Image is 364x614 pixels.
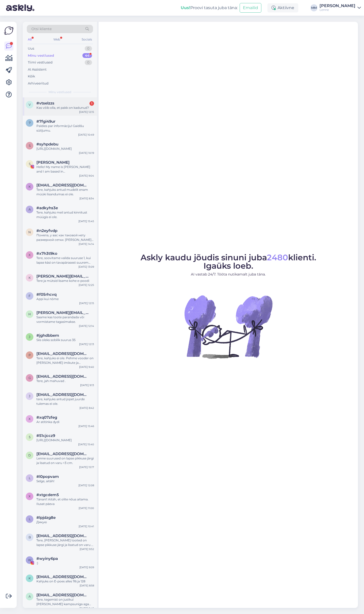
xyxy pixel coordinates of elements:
div: [DATE] 8:34 [79,197,94,200]
div: Paldies par informāciju! Gaidīšu sūtījumu. [36,124,94,133]
div: Saame kas toote parandada või vormistame tagasimakse. [36,315,94,324]
button: Emailid [240,3,261,13]
span: k [29,276,31,280]
span: 2480 [267,252,288,262]
span: a [29,595,31,598]
span: #f05rhcvq [36,292,57,297]
div: Tiimi vestlused [28,60,53,65]
div: Tere, [PERSON_NAME] tooted on lapse pikkuse järgi ja lisatud on varu + 3cm. [36,538,94,547]
span: katerozv@gmail.com [36,575,89,579]
div: Поняла, у вас как таковой нету размерной сетки. [PERSON_NAME], тогда буду выбирать модель и уже п... [36,233,94,242]
div: Tere ja mütsid lisame kohe e-poodi [36,279,94,283]
span: x [29,253,31,257]
span: s [29,144,31,147]
div: tere, kahjuks antud jopet juurde tulemas ei ole. [36,397,94,406]
div: Lenne suurused on lapse pikkuse järgi ja lisatud on varu +3 cm. [36,456,94,465]
div: [DATE] 8:45 [79,606,94,610]
span: Minu vestlused [49,90,71,94]
div: [DATE] 8:58 [80,584,94,587]
div: 44 [82,53,92,58]
div: [DATE] 12:15 [79,301,94,305]
div: :) [36,561,94,565]
span: #xtgcdem5 [36,493,59,497]
span: x [29,494,31,498]
span: Otsi kliente [31,26,52,32]
div: Appi kui nōme [36,297,94,301]
span: #wyiny6pa [36,556,58,561]
div: [DATE] 13:09 [78,265,94,269]
span: l [29,517,31,521]
span: krista.kbi@gmail.com [36,274,89,279]
div: [DATE] 14:14 [79,242,94,246]
div: [DATE] 15:46 [78,424,94,428]
span: p [29,353,31,357]
div: Ar atitinka dydi [36,420,94,424]
span: w [28,558,31,562]
div: Kas võib olla, et pakk on kadunud? [36,105,94,110]
div: [PERSON_NAME] [320,4,355,8]
div: Tere, kahjuks ei ole. Pehme vooder on [PERSON_NAME] imikute ja väikelaste kombekatel. [36,356,94,365]
span: 5 [29,435,31,439]
b: Uus! [181,5,190,10]
span: S [29,162,31,166]
span: j [29,335,30,339]
span: #lpjdzg8e [36,515,56,520]
span: #n2eyfvdp [36,228,57,233]
span: #x7h3t9ko [36,251,57,256]
div: [DATE] 10:49 [78,133,94,137]
div: Tere, tegemist on justkui [PERSON_NAME] kampsuniga aga toode ei ole tuule ega veekindel. Sobib ka... [36,597,94,606]
div: [DATE] 9:04 [79,174,94,178]
div: Hello! My name is [PERSON_NAME] and I am based in [GEOGRAPHIC_DATA]. I am in my third trimester a... [36,165,94,174]
span: #l0popvam [36,474,59,479]
div: [DATE] 9:09 [79,565,94,569]
div: Tere, jah mahuvad . [36,379,94,383]
span: Askly kaudu jõudis sinuni juba klienti. Igaüks loeb. [141,252,316,271]
div: [URL][DOMAIN_NAME] [36,438,94,442]
span: f [29,294,31,298]
div: [URL][DOMAIN_NAME] [36,146,94,151]
div: [DATE] 15:40 [78,442,94,446]
div: Socials [81,36,93,43]
span: d [28,453,31,457]
span: #51cjccz9 [36,433,55,438]
span: getter141@gmail.com [36,374,89,379]
span: #jghdbbem [36,333,59,338]
div: Tere, kahjuks meil antud kinnitust müügis ei ole. [36,210,94,219]
div: 0 [85,46,92,51]
div: Lenne [320,8,355,12]
div: MM [310,4,317,11]
div: Minu vestlused [28,53,54,58]
span: #adkyhs3e [36,206,58,210]
span: bembijs16@gmail.com [36,534,89,538]
div: [DATE] 15:17 [79,465,94,469]
span: #syhpdebu [36,142,58,146]
span: aiki.jurgenstein@gmail.com [36,593,89,597]
div: Kahjuks on E-poes alles 116 ja 128 [36,579,94,584]
div: [DATE] 10:19 [79,151,94,155]
span: n [28,230,31,234]
span: jenniferkolesov17@gmai.com [36,392,89,397]
span: j [29,394,30,398]
div: Siis oleks sobilik suurus 35 [36,338,94,342]
div: Tere, soovitame valida suuruse 1, kui lapse käsi on tavapärasest suurem võite ka valida suuruse 2. [36,256,94,265]
div: [DATE] 12:08 [78,483,94,487]
span: dikuts2@inbox.lv [36,452,89,456]
img: No Chat active [183,281,274,372]
div: [DATE] 11:00 [79,506,94,510]
span: #7fgi49ur [36,119,55,124]
div: [DATE] 10:41 [79,524,94,528]
div: [DATE] 12:13 [79,342,94,346]
div: [DATE] 12:25 [79,283,94,287]
div: AI Assistent [28,67,47,72]
span: Samra Becic Karalic [36,160,70,165]
span: k [29,185,31,188]
div: [DATE] 12:15 [79,110,94,114]
span: a [29,207,31,211]
span: #vtselzzs [36,101,54,105]
div: Selge, aitäh! [36,479,94,483]
span: h [28,312,31,316]
div: [DATE] 9:40 [79,365,94,369]
div: [DATE] 9:13 [80,383,94,387]
div: Aktiivne [267,3,298,12]
div: [DATE] 15:45 [78,219,94,223]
